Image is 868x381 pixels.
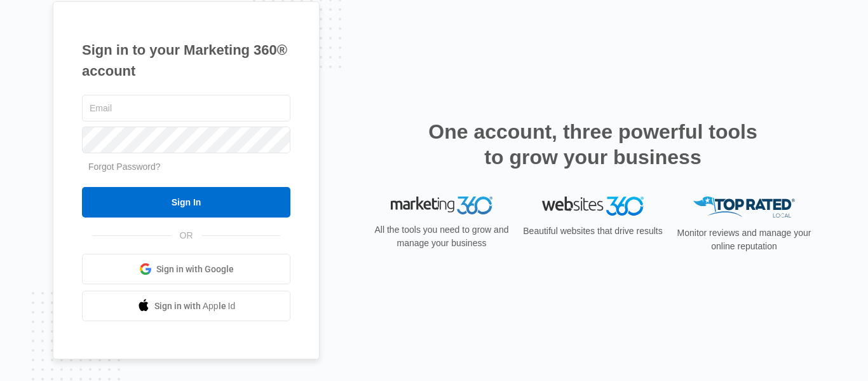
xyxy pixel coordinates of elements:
img: Top Rated Local [693,197,795,218]
input: Email [82,95,290,121]
img: Websites 360 [542,197,644,215]
a: Sign in with Apple Id [82,291,290,321]
p: Beautiful websites that drive results [522,225,664,238]
span: Sign in with Apple Id [154,300,236,313]
span: OR [171,229,202,242]
span: Sign in with Google [156,263,234,276]
img: Marketing 360 [391,197,492,214]
input: Sign In [82,187,290,218]
p: Monitor reviews and manage your online reputation [673,226,815,253]
h1: Sign in to your Marketing 360® account [82,39,290,81]
h2: One account, three powerful tools to grow your business [424,119,761,170]
p: All the tools you need to grow and manage your business [370,223,513,250]
a: Forgot Password? [88,162,161,172]
a: Sign in with Google [82,254,290,284]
